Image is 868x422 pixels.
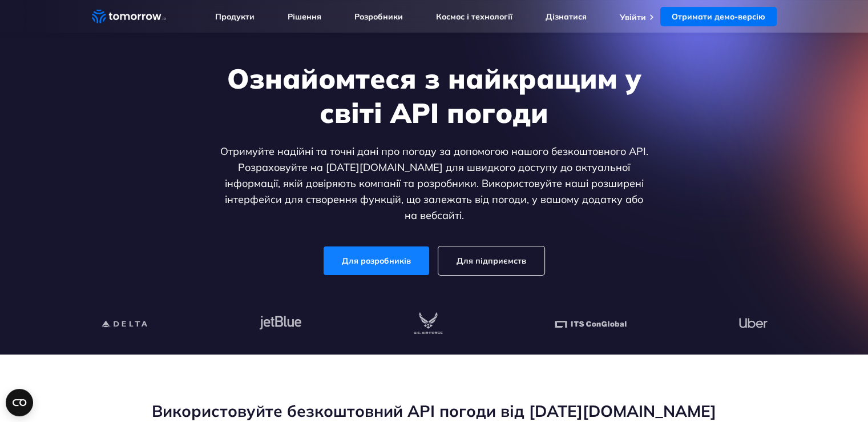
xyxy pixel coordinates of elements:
[342,256,411,266] font: Для розробників
[220,145,648,222] font: Отримуйте надійні та точні дані про погоду за допомогою нашого безкоштовного API. Розраховуйте на...
[672,11,765,22] font: Отримати демо-версію
[438,246,544,275] a: Для підприємств
[92,8,166,25] a: Посилання на домашню сторінку
[660,7,777,26] a: Отримати демо-версію
[354,11,403,22] a: Розробники
[620,12,646,22] a: Увійти
[324,246,429,275] a: Для розробників
[152,401,716,421] font: Використовуйте безкоштовний API погоди від [DATE][DOMAIN_NAME]
[215,11,255,22] a: Продукти
[6,389,33,416] button: Відкрити віджет CMP
[457,256,526,266] font: Для підприємств
[546,11,587,22] a: Дізнатися
[436,11,512,22] a: Космос і технології
[288,11,321,22] a: Рішення
[227,61,641,130] font: Ознайомтеся з найкращим у світі API погоди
